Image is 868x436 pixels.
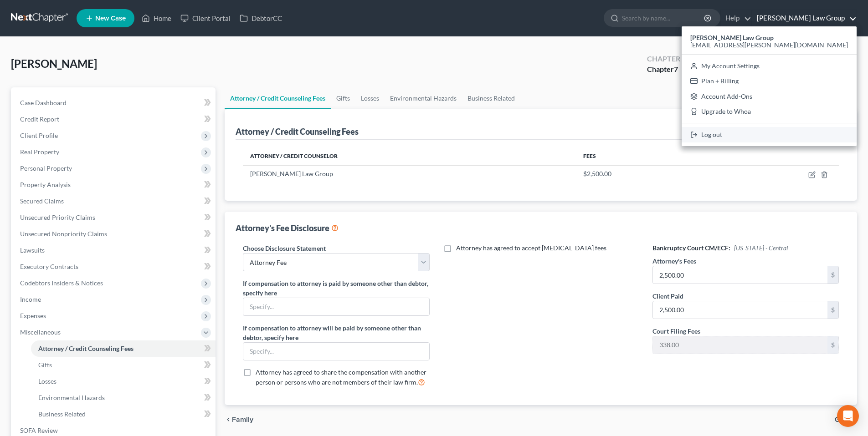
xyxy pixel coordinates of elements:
span: Lawsuits [20,246,45,254]
span: Attorney has agreed to accept [MEDICAL_DATA] fees [456,244,606,252]
span: [EMAIL_ADDRESS][PERSON_NAME][DOMAIN_NAME] [690,41,848,49]
a: Attorney / Credit Counseling Fees [31,340,216,357]
span: Client Profile [20,132,58,139]
button: chevron_left Family [225,416,253,423]
span: Gifts [38,361,52,369]
input: Search by name... [622,10,705,26]
a: Losses [31,373,216,390]
a: Upgrade to Whoa [682,104,857,120]
a: Property Analysis [13,177,216,193]
button: Gifts chevron_right [835,416,857,423]
span: [PERSON_NAME] [11,57,97,70]
a: Plan + Billing [682,73,857,89]
div: $ [827,301,838,319]
label: Attorney's Fees [652,256,696,266]
strong: [PERSON_NAME] Law Group [690,34,774,41]
span: Executory Contracts [20,263,78,270]
label: If compensation to attorney is paid by someone other than debtor, specify here [243,279,429,298]
span: Real Property [20,148,59,156]
span: Attorney / Credit Counseling Fees [38,345,134,352]
span: SOFA Review [20,426,58,434]
a: Gifts [31,357,216,373]
a: Business Related [462,87,520,109]
h6: Bankruptcy Court CM/ECF: [652,243,839,253]
input: Specify... [243,298,429,315]
label: Court Filing Fees [652,326,700,336]
span: Personal Property [20,164,72,172]
span: Case Dashboard [20,99,67,106]
span: Unsecured Priority Claims [20,213,95,221]
span: Fees [583,152,596,159]
a: Unsecured Nonpriority Claims [13,226,216,242]
span: Unsecured Nonpriority Claims [20,230,107,238]
a: Business Related [31,406,216,422]
label: Client Paid [652,291,683,301]
a: Executory Contracts [13,259,216,275]
span: Attorney has agreed to share the compensation with another person or persons who are not members ... [256,368,426,386]
div: Chapter [647,64,680,75]
span: Credit Report [20,115,59,123]
a: Account Add-Ons [682,89,857,104]
a: Losses [355,87,385,109]
a: Attorney / Credit Counseling Fees [225,87,331,109]
a: Help [721,10,751,26]
i: chevron_left [225,416,232,423]
a: Environmental Hazards [385,87,462,109]
span: Attorney / Credit Counselor [250,152,338,159]
a: Log out [682,127,857,142]
a: Credit Report [13,111,216,127]
a: My Account Settings [682,58,857,74]
a: Home [137,10,176,26]
div: Attorney / Credit Counseling Fees [236,126,359,137]
a: DebtorCC [235,10,287,26]
span: Property Analysis [20,181,71,188]
span: Business Related [38,410,86,418]
input: 0.00 [653,301,827,319]
label: If compensation to attorney will be paid by someone other than debtor, specify here [243,323,429,342]
input: 0.00 [653,336,827,354]
div: [PERSON_NAME] Law Group [682,26,857,146]
div: Chapter [647,54,680,64]
span: [US_STATE] - Central [734,244,788,252]
span: $2,500.00 [583,170,611,177]
span: 7 [674,65,678,73]
span: Codebtors Insiders & Notices [20,279,103,287]
span: Expenses [20,312,46,319]
a: [PERSON_NAME] Law Group [752,10,857,26]
a: Unsecured Priority Claims [13,209,216,226]
a: Secured Claims [13,193,216,209]
span: Gifts [835,416,850,423]
span: Income [20,295,41,303]
a: Lawsuits [13,242,216,259]
span: Family [232,416,253,423]
div: Attorney's Fee Disclosure [236,223,339,233]
div: Open Intercom Messenger [837,405,859,427]
span: New Case [95,15,126,22]
span: Secured Claims [20,197,64,205]
a: Client Portal [176,10,235,26]
label: Choose Disclosure Statement [243,243,326,253]
a: Case Dashboard [13,95,216,111]
input: Specify... [243,343,429,360]
a: Gifts [331,87,355,109]
span: Miscellaneous [20,328,61,336]
div: $ [827,266,838,284]
span: Losses [38,377,56,385]
div: $ [827,336,838,354]
input: 0.00 [653,266,827,284]
span: Environmental Hazards [38,394,105,401]
span: [PERSON_NAME] Law Group [250,170,333,177]
a: Environmental Hazards [31,390,216,406]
